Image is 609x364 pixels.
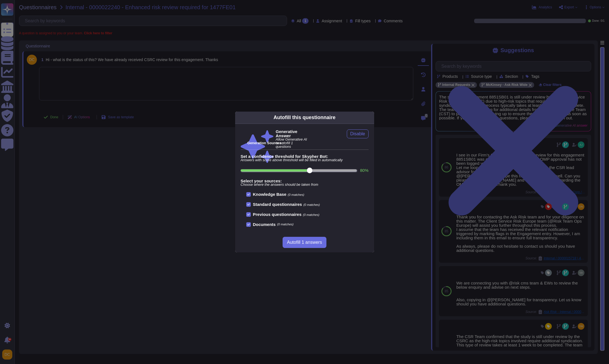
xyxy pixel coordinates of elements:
span: (0 matches) [303,213,319,216]
span: (0 matches) [303,203,320,206]
b: Generation Sources : [247,141,283,145]
b: Knowledge Base [253,192,286,197]
span: Autofill 1 answers [287,240,322,245]
span: Choose where the answers should be taken from [241,183,369,187]
b: Documents [253,222,276,226]
b: Previous questionnaires [253,212,302,217]
b: Standard questionnaires [253,202,302,207]
button: Disable [347,129,368,138]
span: Allow Generative AI to autofill 1 questions [276,138,309,148]
div: Autofill this questionnaire [273,114,335,121]
button: Autofill 1 answers [283,237,326,248]
b: Generative Answer [276,129,309,138]
span: (0 matches) [288,193,304,196]
span: Answers with score above threshold will be filled in automatically [241,158,369,162]
span: Disable [350,132,365,136]
span: (0 matches) [277,223,293,226]
label: 80 % [360,168,368,172]
b: Set a confidence threshold for Skypher Bot: [241,154,369,158]
b: Select your sources: [241,179,369,183]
